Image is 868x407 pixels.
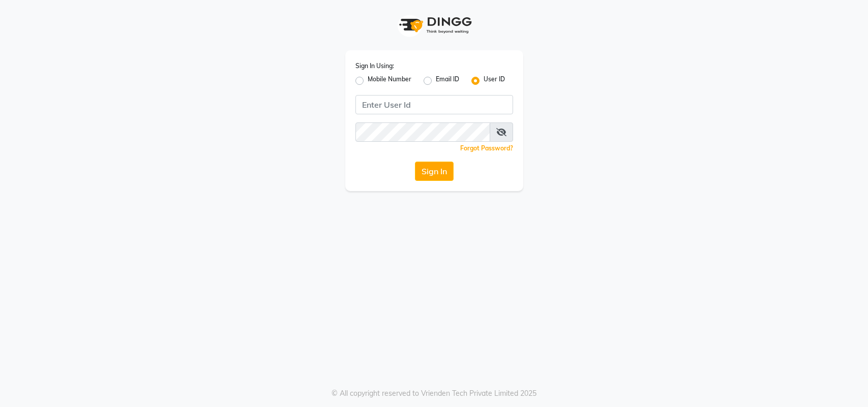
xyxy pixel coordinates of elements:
input: Username [355,122,490,142]
label: Sign In Using: [355,61,394,71]
button: Sign In [415,162,454,181]
label: Mobile Number [368,75,411,87]
a: Forgot Password? [460,144,513,152]
label: Email ID [436,75,459,87]
img: logo1.svg [394,10,475,40]
label: User ID [484,75,505,87]
input: Username [355,95,513,114]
